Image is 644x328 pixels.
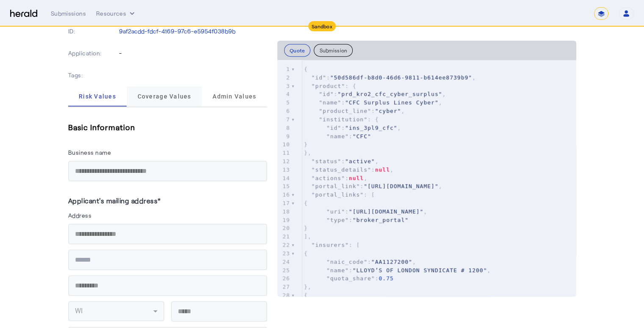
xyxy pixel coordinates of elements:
span: "name" [319,99,341,106]
img: Herald Logo [10,10,37,18]
span: "insurers" [312,242,349,248]
span: 0.75 [379,275,393,282]
span: "naic_code" [326,259,368,265]
div: 20 [277,224,291,232]
span: "50d586df-b8d0-46d6-9811-b614ee8739b9" [330,74,472,81]
div: 23 [277,249,291,258]
span: "uri" [326,208,345,215]
div: 21 [277,232,291,241]
div: 1 [277,65,291,74]
span: : { [304,83,357,89]
span: } [304,141,308,148]
span: : [304,217,409,223]
span: "CFC" [353,133,371,139]
div: 24 [277,258,291,266]
div: 28 [277,291,291,300]
button: Resources dropdown menu [96,9,136,18]
div: 7 [277,115,291,124]
div: 11 [277,149,291,157]
div: 14 [277,174,291,183]
span: : [ [304,191,375,198]
span: "cyber" [375,108,401,114]
span: "portal_links" [312,191,364,198]
div: 3 [277,82,291,90]
span: "ins_3pl9_cfc" [345,125,398,131]
p: ID: [68,25,118,37]
span: }, [304,150,312,156]
div: 27 [277,283,291,291]
button: Submission [314,44,353,57]
div: 26 [277,274,291,283]
span: Coverage Values [138,93,191,99]
div: 2 [277,74,291,82]
div: 5 [277,98,291,107]
span: : , [304,167,394,173]
label: Business name [68,149,111,156]
div: 25 [277,266,291,275]
span: "active" [345,158,375,164]
div: 9 [277,132,291,141]
span: "actions" [312,175,345,181]
span: : { [304,116,379,123]
button: Quote [284,44,311,57]
span: "[URL][DOMAIN_NAME]" [349,208,424,215]
span: : , [304,267,491,273]
span: : [304,133,371,139]
span: : , [304,175,368,181]
span: "name" [326,133,349,139]
div: 16 [277,191,291,199]
p: 9af2acdd-fdcf-4169-97c6-e5954f038b9b [119,27,267,36]
span: "product" [312,83,345,89]
span: : , [304,259,416,265]
span: null [375,167,390,173]
label: Address [68,212,92,219]
span: : [ [304,242,360,248]
span: "name" [326,267,349,273]
h5: Basic Information [68,121,267,134]
div: 10 [277,140,291,149]
span: "id" [319,91,334,97]
div: 15 [277,182,291,191]
span: : , [304,208,427,215]
div: 6 [277,107,291,115]
div: 4 [277,90,291,98]
span: : [304,275,394,282]
span: "type" [326,217,349,223]
div: 22 [277,241,291,249]
span: }, [304,284,312,290]
span: : , [304,125,401,131]
span: "AA1127200" [371,259,412,265]
span: null [349,175,364,181]
label: Applicant's mailing address* [68,197,161,205]
span: { [304,250,308,257]
span: "institution" [319,116,368,123]
p: - [119,49,267,57]
span: Risk Values [79,93,116,99]
p: Application: [68,47,118,59]
span: "status" [312,158,342,164]
span: "prd_kro2_cfc_cyber_surplus" [337,91,442,97]
span: "broker_portal" [353,217,409,223]
span: : , [304,183,442,189]
div: Sandbox [308,21,336,31]
span: : , [304,99,442,106]
span: "LLOYD’S OF LONDON SYNDICATE # 1200" [353,267,487,273]
span: { [304,66,308,72]
span: "quota_share" [326,275,375,282]
span: "status_details" [312,167,371,173]
span: } [304,225,308,231]
span: "id" [312,74,326,81]
span: : , [304,74,476,81]
span: Admin Values [213,93,256,99]
span: "product_line" [319,108,371,114]
span: { [304,292,308,298]
div: 18 [277,208,291,216]
span: : , [304,108,405,114]
p: Tags: [68,69,118,81]
div: 17 [277,199,291,208]
div: 12 [277,157,291,166]
span: { [304,200,308,206]
div: 13 [277,166,291,174]
div: 19 [277,216,291,224]
div: 8 [277,124,291,132]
